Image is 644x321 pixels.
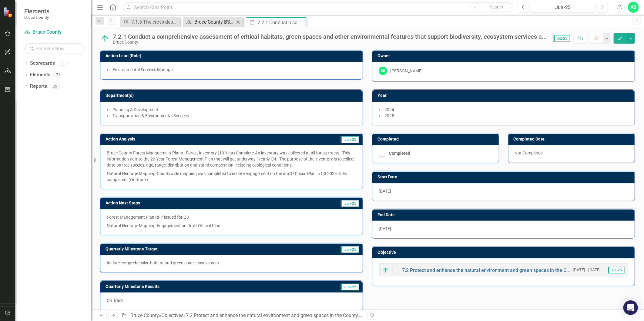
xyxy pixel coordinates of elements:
span: 2025 [384,113,394,118]
span: [DATE] [379,189,391,194]
p: Natural Heritage Mapping-Countywide mapping was completed to initiate engagement on the draft Off... [107,169,356,183]
input: Search Below... [24,43,85,54]
span: Transportation & Environmental Services [112,113,189,118]
p: Initiate comprehensive habitat and green space assessment [107,260,356,266]
div: 7.2.1 Conduct a comprehensive assessment of critical habitats, green spaces and other environment... [257,19,305,26]
a: Bruce County [130,313,159,318]
div: 26 [50,84,60,89]
h3: End Date [377,213,632,217]
a: 7.2 Protect and enhance the natural environment and green spaces in the County. [402,267,579,273]
a: Bruce County [24,29,85,36]
small: Bruce County [24,15,49,20]
span: Jun-25 [341,284,359,290]
a: Scorecards [30,60,55,67]
p: Forest Management Plan RFP issued for Q3 [107,214,356,221]
div: 1 [58,61,68,66]
h3: Action Next Steps [106,201,270,205]
h3: Objective [377,250,632,255]
a: Objectives [161,313,183,318]
img: On Track [382,266,389,274]
img: On Track [100,34,110,43]
span: Jun-25 [341,136,359,143]
p: Bruce County Forest Management Plans - Forest Inventory (10 Year) Complete-An inventory was colle... [107,150,356,169]
div: » » » [122,312,363,319]
span: [DATE] [379,226,391,231]
h3: Start Date [377,175,632,179]
div: Bruce County [113,40,548,45]
small: [DATE] - [DATE] [573,267,601,273]
div: AB [379,67,387,75]
a: 7.2 Protect and enhance the natural environment and green spaces in the County. [186,313,362,318]
h3: Action Lead (Role) [106,54,360,58]
div: 71 [53,72,63,78]
span: Elements [24,8,49,15]
div: Bruce County BSC Welcome Page [194,18,234,26]
h3: Quarterly Milestone Target [106,247,292,251]
span: Jun-25 [341,200,359,207]
img: ClearPoint Strategy [2,6,14,18]
h3: Quarterly Milestone Results [106,284,294,289]
span: Jun-25 [341,246,359,253]
span: Search [490,5,503,9]
div: Jun-25 [533,4,593,11]
div: Open Intercom Messenger [623,300,638,315]
h3: Owner [377,54,632,58]
p: On Track [107,297,356,303]
div: 7.1.5 The cross-departmental team will: Define the timeline and milestones for the development of... [131,18,179,26]
a: Elements [30,71,50,78]
span: Planning & Development [112,107,158,112]
div: [PERSON_NAME] [390,68,423,74]
button: Search [481,3,512,12]
a: Bruce County BSC Welcome Page [184,18,234,26]
span: 2024 [384,107,394,112]
h3: Department(s) [106,93,360,98]
button: Jun-25 [531,2,595,13]
p: Natural Heritage Mapping-Engagement on Draft Official Plan [107,221,356,229]
span: Q2-25 [554,35,570,42]
h3: Action Analysis [106,137,261,141]
button: AB [628,2,639,13]
h3: Completed [377,137,496,141]
div: Not Completed [508,145,635,163]
input: Search ClearPoint... [123,2,513,13]
h3: Completed Date [514,137,632,141]
span: Q2-25 [608,267,625,273]
a: 7.1.5 The cross-departmental team will: Define the timeline and milestones for the development of... [121,18,179,26]
h3: Year [377,93,632,98]
a: Reports [30,83,47,90]
div: 7.2.1 Conduct a comprehensive assessment of critical habitats, green spaces and other environment... [113,33,548,40]
span: Environmental Services Manager [112,67,174,72]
